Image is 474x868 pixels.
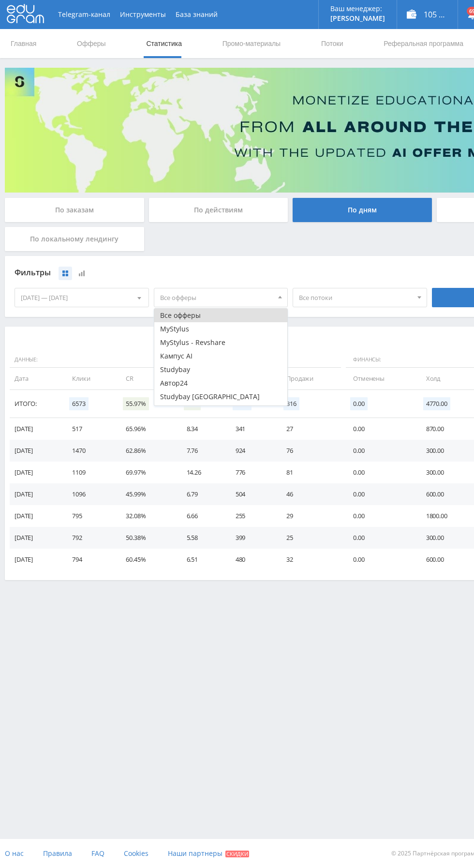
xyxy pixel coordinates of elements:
td: 6.66 [177,505,226,527]
td: 62.86% [116,440,177,462]
td: 32 [277,549,343,570]
td: 46 [277,483,343,505]
td: [DATE] [10,462,62,483]
p: [PERSON_NAME] [330,15,385,22]
td: 0.00 [343,462,416,483]
td: [DATE] [10,527,62,549]
td: 1109 [62,462,116,483]
td: 14.26 [177,462,226,483]
td: 6.51 [177,549,226,570]
td: 255 [226,505,277,527]
span: Cookies [124,849,148,858]
p: Ваш менеджер: [330,5,385,13]
td: [DATE] [10,483,62,505]
td: 7.76 [177,440,226,462]
td: Клики [62,368,116,389]
button: Study AI (RevShare) [154,404,288,417]
button: Все офферы [154,309,288,322]
div: Фильтры [15,266,427,280]
td: 32.08% [116,505,177,527]
span: FAQ [91,849,104,858]
button: Studybay [GEOGRAPHIC_DATA] [154,390,288,404]
a: Главная [10,29,37,58]
td: Продажи [277,368,343,389]
td: [DATE] [10,505,62,527]
span: 6573 [69,397,88,410]
a: Правила [43,839,72,868]
td: 0.00 [343,440,416,462]
span: Наши партнеры [168,849,222,858]
td: 65.96% [116,418,177,440]
div: По локальному лендингу [5,227,144,251]
a: Офферы [76,29,107,58]
span: О нас [5,849,24,858]
span: Все потоки [299,288,412,307]
td: 795 [62,505,116,527]
td: 517 [62,418,116,440]
td: 29 [277,505,343,527]
td: 399 [226,527,277,549]
td: 480 [226,549,277,570]
td: 8.34 [177,418,226,440]
td: 27 [277,418,343,440]
td: 60.45% [116,549,177,570]
td: 76 [277,440,343,462]
td: 0.00 [343,418,416,440]
a: Cookies [124,839,148,868]
td: CR [116,368,177,389]
div: По действиям [149,198,288,222]
td: 504 [226,483,277,505]
span: 316 [283,397,299,410]
td: 924 [226,440,277,462]
a: Наши партнеры Скидки [168,839,249,868]
button: MyStylus - Revshare [154,336,288,349]
div: По дням [293,198,432,222]
td: Отменены [343,368,416,389]
td: 1470 [62,440,116,462]
td: 341 [226,418,277,440]
td: [DATE] [10,549,62,570]
td: 0.00 [343,505,416,527]
span: 4770.00 [423,397,450,410]
a: FAQ [91,839,104,868]
td: 1096 [62,483,116,505]
td: 794 [62,549,116,570]
span: Правила [43,849,72,858]
td: 69.97% [116,462,177,483]
a: Промо-материалы [222,29,281,58]
td: [DATE] [10,418,62,440]
span: 55.97% [123,397,148,410]
span: Скидки [225,851,249,857]
td: 6.79 [177,483,226,505]
td: [DATE] [10,440,62,462]
td: 25 [277,527,343,549]
td: 0.00 [343,527,416,549]
td: 0.00 [343,483,416,505]
td: 0.00 [343,549,416,570]
a: Реферальная программа [383,29,464,58]
button: Кампус AI [154,349,288,363]
td: 5.58 [177,527,226,549]
a: Статистика [145,29,183,58]
span: Все офферы [160,288,273,307]
button: MyStylus [154,322,288,336]
a: Потоки [320,29,344,58]
td: 45.99% [116,483,177,505]
span: 0.00 [350,397,367,410]
button: Автор24 [154,376,288,390]
td: 792 [62,527,116,549]
td: 81 [277,462,343,483]
td: 50.38% [116,527,177,549]
div: [DATE] — [DATE] [15,288,148,307]
div: По заказам [5,198,144,222]
span: Данные: [10,352,223,368]
a: О нас [5,839,24,868]
td: 776 [226,462,277,483]
td: Дата [10,368,62,389]
td: Итого: [10,390,62,418]
button: Studybay [154,363,288,376]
